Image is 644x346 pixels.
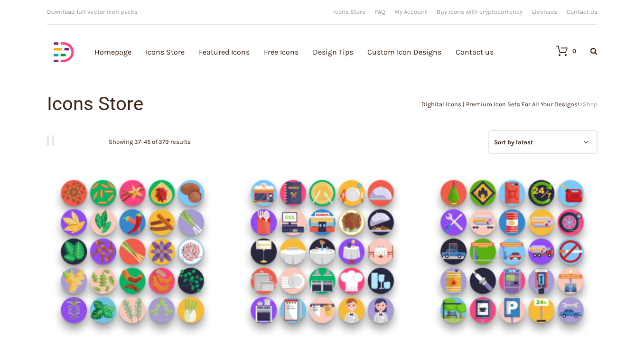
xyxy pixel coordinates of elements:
p: Showing 37–45 of 379 results [109,130,191,154]
span: Download full vector icon packs [47,8,138,15]
div: 0 [572,48,576,54]
a: Buy icons with cryptocurrency [437,9,523,15]
a: My Account [394,9,427,15]
a: Dighital Icons | Premium Icon Sets For All Your Designs! [421,101,579,108]
a: Contact us [567,9,597,15]
a: FAQ [375,9,385,15]
a: Licenses [532,9,557,15]
h1: Icons Store [47,94,322,113]
div: > [322,101,597,107]
a: Icons Store [333,9,365,15]
span: Shop [583,101,597,108]
a: 0 [547,45,576,56]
